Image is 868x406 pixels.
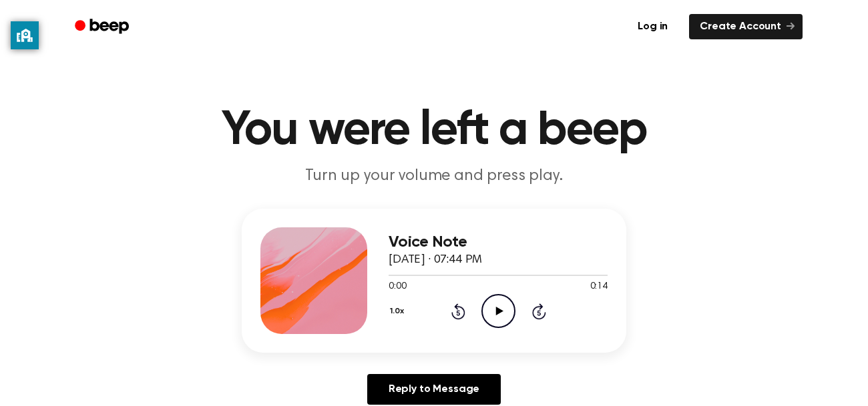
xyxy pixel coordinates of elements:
button: privacy banner [11,21,39,49]
p: Turn up your volume and press play. [178,165,690,187]
a: Reply to Message [367,374,501,405]
span: 0:00 [389,280,406,294]
a: Beep [65,14,141,40]
span: [DATE] · 07:44 PM [389,254,482,266]
a: Create Account [689,14,803,39]
button: 1.0x [389,300,409,323]
span: 0:14 [590,280,608,294]
h3: Voice Note [389,233,608,251]
h1: You were left a beep [92,107,776,155]
a: Log in [624,11,681,42]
